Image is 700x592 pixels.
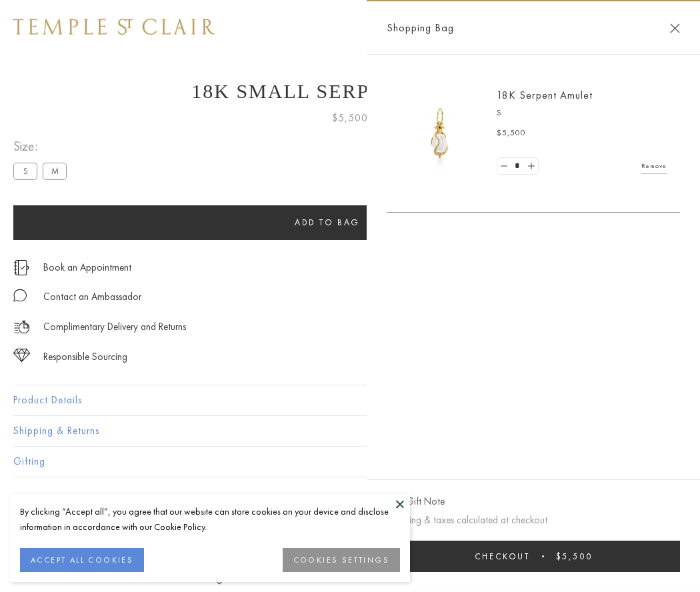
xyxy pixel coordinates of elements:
[497,107,667,120] p: S
[43,289,141,305] div: Contact an Ambassador
[13,349,30,362] img: icon_sourcing.svg
[283,548,400,572] button: COOKIES SETTINGS
[387,512,680,529] p: Shipping & taxes calculated at checkout
[475,551,530,562] span: Checkout
[497,158,511,175] a: Set quantity to 0
[20,548,144,572] button: ACCEPT ALL COOKIES
[43,349,127,365] div: Responsible Sourcing
[13,80,687,103] h1: 18K Small Serpent Amulet
[43,319,186,335] p: Complimentary Delivery and Returns
[13,135,72,157] span: Size:
[332,109,368,127] span: $5,500
[43,260,131,275] a: Book an Appointment
[13,447,687,477] button: Gifting
[13,163,37,179] label: S
[13,19,215,35] img: Temple St. Clair
[43,163,67,179] label: M
[13,416,687,446] button: Shipping & Returns
[13,289,27,302] img: MessageIcon-01_2.svg
[400,93,480,173] img: P51836-E11SERPPV
[497,127,526,140] span: $5,500
[295,217,360,228] span: Add to bag
[497,88,593,102] a: 18K Serpent Amulet
[13,260,29,275] img: icon_appointment.svg
[670,23,680,33] button: Close Shopping Bag
[20,504,400,535] div: By clicking “Accept all”, you agree that our website can store cookies on your device and disclos...
[641,159,667,173] a: Remove
[13,385,687,415] button: Product Details
[13,319,30,335] img: icon_delivery.svg
[13,205,641,240] button: Add to bag
[387,541,680,572] button: Checkout $5,500
[524,158,537,175] a: Set quantity to 2
[387,493,445,510] button: Add Gift Note
[556,551,593,562] span: $5,500
[387,19,454,37] span: Shopping Bag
